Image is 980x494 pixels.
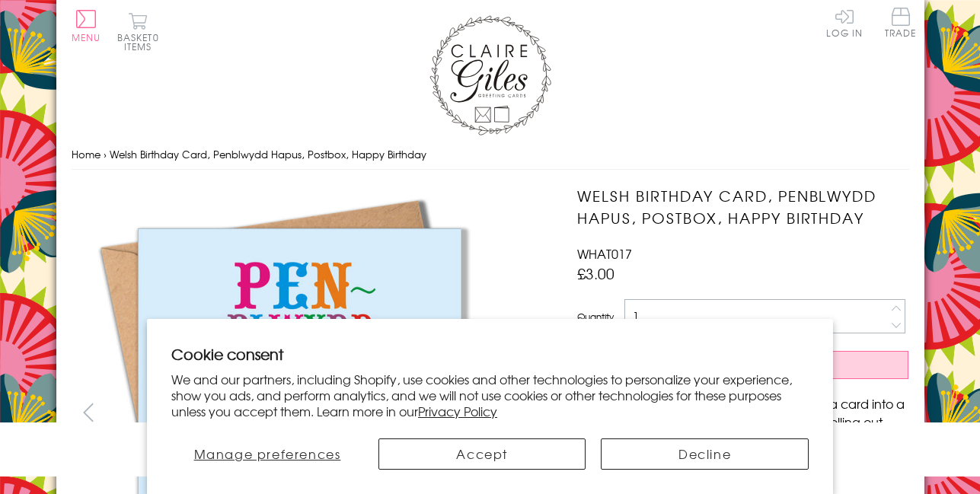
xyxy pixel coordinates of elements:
button: Menu [72,10,101,42]
a: Log In [826,8,863,37]
button: Manage preferences [171,438,363,470]
a: Home [72,147,101,161]
img: Claire Giles Greetings Cards [429,15,551,135]
button: prev [72,395,106,429]
h1: Welsh Birthday Card, Penblwydd Hapus, Postbox, Happy Birthday [577,185,908,229]
nav: breadcrumbs [72,139,909,171]
span: Manage preferences [194,445,341,463]
span: 0 items [124,30,159,53]
button: Accept [378,438,586,470]
label: Quantity [577,310,614,323]
span: WHAT017 [577,244,632,263]
p: We and our partners, including Shopify, use cookies and other technologies to personalize your ex... [171,371,809,419]
button: Decline [601,438,809,470]
span: £3.00 [577,263,614,284]
button: Basket0 items [117,12,159,51]
span: › [104,147,107,161]
span: Welsh Birthday Card, Penblwydd Hapus, Postbox, Happy Birthday [110,147,426,161]
span: Trade [885,8,917,37]
h2: Cookie consent [171,343,809,365]
a: Trade [885,8,917,40]
span: Menu [72,30,101,44]
a: Privacy Policy [418,402,497,420]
